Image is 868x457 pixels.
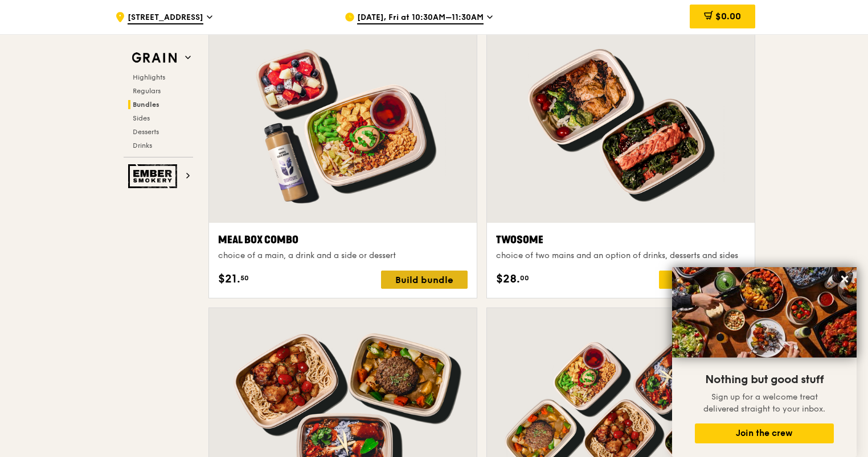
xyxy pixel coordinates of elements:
span: $0.00 [715,11,741,22]
div: Twosome [496,232,746,248]
span: Desserts [133,128,159,136]
span: Bundles [133,101,159,109]
span: Sign up for a welcome treat delivered straight to your inbox. [703,392,825,414]
span: $28. [496,271,520,288]
span: [DATE], Fri at 10:30AM–11:30AM [357,12,484,24]
img: Grain web logo [128,48,181,68]
span: Regulars [133,87,161,95]
span: Drinks [133,142,152,149]
div: Build bundle [381,271,468,289]
button: Close [836,270,854,288]
button: Join the crew [695,423,834,443]
img: Ember Smokery web logo [128,164,181,188]
span: [STREET_ADDRESS] [128,12,203,24]
div: choice of a main, a drink and a side or dessert [218,250,468,261]
div: choice of two mains and an option of drinks, desserts and sides [496,250,746,261]
img: DSC07876-Edit02-Large.jpeg [672,267,857,358]
span: Highlights [133,73,165,81]
span: Nothing but good stuff [705,373,824,387]
span: Sides [133,114,150,122]
div: Meal Box Combo [218,232,468,248]
span: 50 [240,273,249,282]
span: $21. [218,271,240,288]
div: Build bundle [659,271,746,289]
span: 00 [520,273,529,282]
